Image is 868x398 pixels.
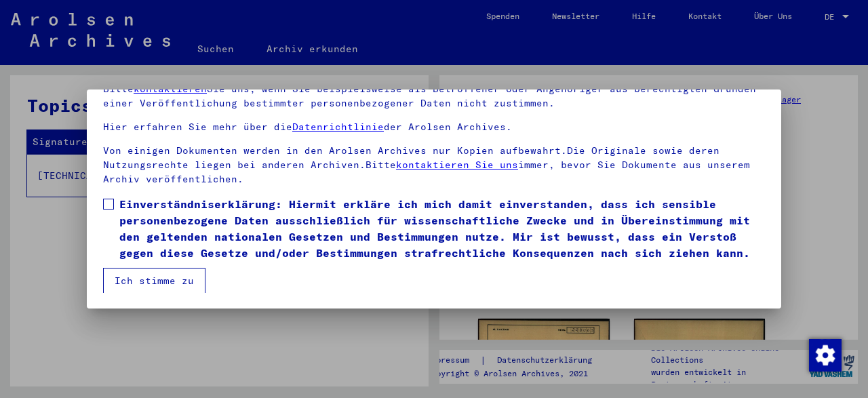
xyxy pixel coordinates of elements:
p: Bitte Sie uns, wenn Sie beispielsweise als Betroffener oder Angehöriger aus berechtigten Gründen ... [103,82,765,111]
img: Zustimmung ändern [809,339,842,372]
p: Hier erfahren Sie mehr über die der Arolsen Archives. [103,120,765,134]
a: kontaktieren Sie uns [396,159,518,171]
p: Von einigen Dokumenten werden in den Arolsen Archives nur Kopien aufbewahrt.Die Originale sowie d... [103,144,765,186]
div: Zustimmung ändern [808,338,841,371]
button: Ich stimme zu [103,268,205,294]
span: Einverständniserklärung: Hiermit erkläre ich mich damit einverstanden, dass ich sensible personen... [119,196,765,261]
a: Datenrichtlinie [292,121,384,133]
